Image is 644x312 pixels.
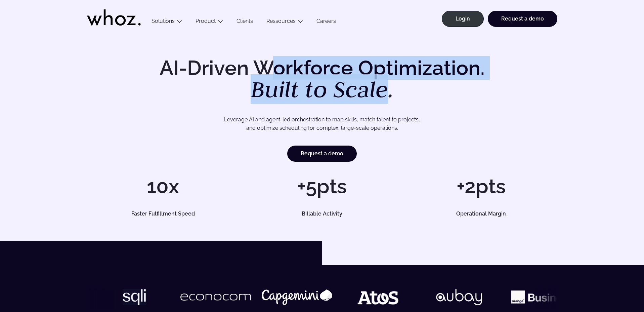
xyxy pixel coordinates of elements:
a: Request a demo [488,11,557,27]
h1: AI-Driven Workforce Optimization. [150,58,494,101]
h1: +5pts [246,176,398,196]
a: Login [442,11,484,27]
a: Request a demo [287,146,357,162]
a: Careers [310,18,343,27]
button: Solutions [145,18,189,27]
h5: Faster Fulfillment Speed [94,211,231,217]
h5: Operational Margin [413,211,550,217]
button: Ressources [260,18,310,27]
em: Built to Scale. [251,74,394,104]
iframe: Chatbot [600,268,635,303]
button: Product [189,18,230,27]
a: Ressources [266,18,296,24]
h1: 10x [87,176,239,196]
h5: Billable Activity [254,211,391,217]
p: Leverage AI and agent-led orchestration to map skills, match talent to projects, and optimize sch... [111,115,534,132]
a: Product [196,18,216,24]
h1: +2pts [405,176,557,196]
a: Clients [230,18,260,27]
